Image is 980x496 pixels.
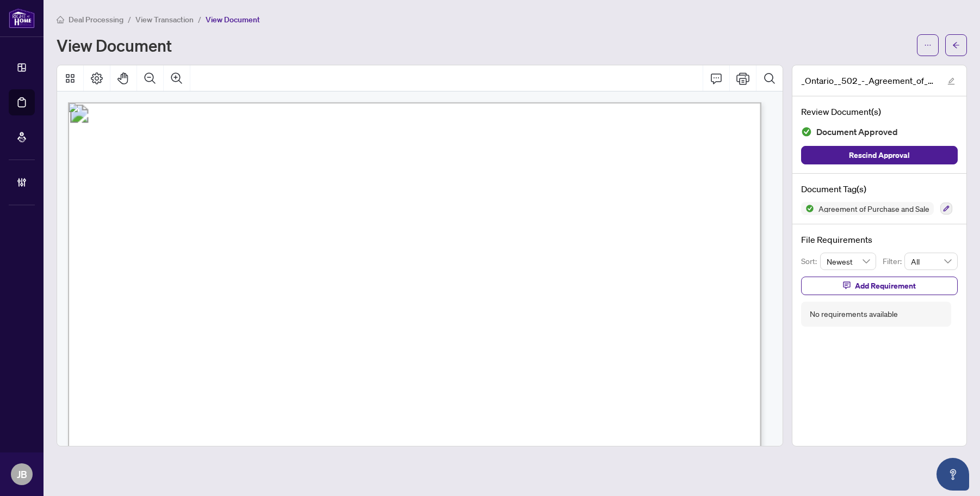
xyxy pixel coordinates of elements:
div: No requirements available [810,308,898,320]
span: All [911,253,951,270]
span: home [57,16,64,23]
h4: Document Tag(s) [801,182,958,195]
button: Add Requirement [801,277,958,295]
span: JB [17,467,27,482]
span: View Document [206,15,260,25]
span: Newest [827,253,870,270]
span: arrow-left [952,41,960,49]
span: Agreement of Purchase and Sale [814,205,934,212]
img: Document Status [801,126,812,137]
span: Rescind Approval [849,146,910,164]
p: Filter: [883,255,904,267]
span: ellipsis [924,41,932,49]
p: Sort: [801,255,820,267]
span: edit [947,77,955,85]
img: Status Icon [801,202,814,215]
span: _Ontario__502_-_Agreement_of_Purchase_and_Sale__Business_in_Leased_Premises.pdf [801,74,937,87]
span: Add Requirement [855,277,916,295]
button: Open asap [936,458,969,491]
h4: File Requirements [801,233,958,246]
span: View Transaction [135,15,194,25]
img: logo [9,8,35,28]
span: Deal Processing [69,15,123,25]
h1: View Document [57,36,172,54]
span: Document Approved [816,125,898,139]
h4: Review Document(s) [801,105,958,118]
li: / [128,13,131,26]
button: Rescind Approval [801,146,958,164]
li: / [198,13,201,26]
